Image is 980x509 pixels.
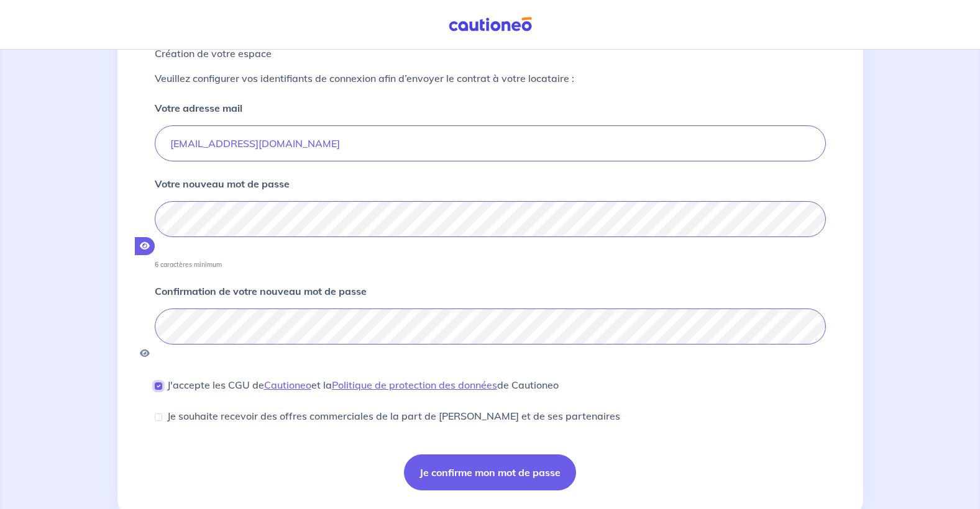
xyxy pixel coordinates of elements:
p: Confirmation de votre nouveau mot de passe [155,284,367,299]
a: Politique de protection des données [332,379,497,391]
img: Cautioneo [444,17,537,32]
p: Votre adresse mail [155,101,242,115]
p: Votre nouveau mot de passe [155,176,290,191]
input: email.placeholder [155,125,826,161]
p: J'accepte les CGU de et la de Cautioneo [167,377,559,392]
p: Je souhaite recevoir des offres commerciales de la part de [PERSON_NAME] et de ses partenaires [167,408,620,423]
p: Création de votre espace [155,46,826,61]
p: 6 caractères minimum [155,260,222,269]
button: Je confirme mon mot de passe [404,454,576,490]
a: Cautioneo [264,379,311,391]
p: Veuillez configurer vos identifiants de connexion afin d’envoyer le contrat à votre locataire : [155,71,826,86]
